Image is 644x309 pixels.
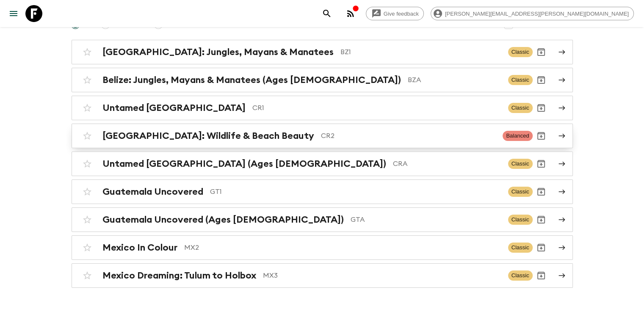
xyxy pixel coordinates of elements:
button: Archive [533,239,550,256]
button: Archive [533,72,550,88]
span: Classic [508,270,533,281]
span: Give feedback [379,11,423,17]
a: [GEOGRAPHIC_DATA]: Wildlife & Beach BeautyCR2BalancedArchive [72,124,573,148]
span: Classic [508,47,533,57]
p: GT1 [210,187,501,197]
span: Classic [508,187,533,197]
button: Archive [533,267,550,284]
button: Archive [533,127,550,144]
button: menu [5,5,22,22]
p: MX2 [184,243,501,253]
span: Classic [508,243,533,253]
span: Classic [508,75,533,85]
h2: Untamed [GEOGRAPHIC_DATA] (Ages [DEMOGRAPHIC_DATA]) [102,158,386,169]
p: GTA [351,215,501,225]
h2: [GEOGRAPHIC_DATA]: Jungles, Mayans & Manatees [102,47,334,58]
h2: Guatemala Uncovered [102,186,203,197]
span: Classic [508,159,533,169]
p: MX3 [263,270,501,281]
a: Guatemala UncoveredGT1ClassicArchive [72,179,573,204]
button: search adventures [318,5,335,22]
a: Give feedback [366,7,424,20]
button: Archive [533,155,550,172]
button: Archive [533,183,550,200]
p: CR1 [252,103,501,113]
span: Classic [508,215,533,225]
h2: Untamed [GEOGRAPHIC_DATA] [102,102,246,113]
a: Untamed [GEOGRAPHIC_DATA] (Ages [DEMOGRAPHIC_DATA])CRAClassicArchive [72,152,573,176]
h2: Mexico In Colour [102,242,177,253]
span: [PERSON_NAME][EMAIL_ADDRESS][PERSON_NAME][DOMAIN_NAME] [440,11,633,17]
a: Untamed [GEOGRAPHIC_DATA]CR1ClassicArchive [72,96,573,120]
p: BZA [408,75,501,85]
span: Balanced [503,131,532,141]
h2: [GEOGRAPHIC_DATA]: Wildlife & Beach Beauty [102,130,314,141]
span: Classic [508,103,533,113]
p: CRA [393,159,501,169]
p: CR2 [321,131,496,141]
a: Mexico Dreaming: Tulum to HolboxMX3ClassicArchive [72,263,573,288]
a: Mexico In ColourMX2ClassicArchive [72,235,573,260]
a: [GEOGRAPHIC_DATA]: Jungles, Mayans & ManateesBZ1ClassicArchive [72,40,573,64]
h2: Belize: Jungles, Mayans & Manatees (Ages [DEMOGRAPHIC_DATA]) [102,74,401,86]
button: Archive [533,44,550,61]
a: Belize: Jungles, Mayans & Manatees (Ages [DEMOGRAPHIC_DATA])BZAClassicArchive [72,68,573,92]
h2: Mexico Dreaming: Tulum to Holbox [102,270,256,281]
div: [PERSON_NAME][EMAIL_ADDRESS][PERSON_NAME][DOMAIN_NAME] [431,7,634,20]
a: Guatemala Uncovered (Ages [DEMOGRAPHIC_DATA])GTAClassicArchive [72,207,573,232]
p: BZ1 [340,47,501,57]
button: Archive [533,99,550,116]
button: Archive [533,211,550,228]
h2: Guatemala Uncovered (Ages [DEMOGRAPHIC_DATA]) [102,214,344,225]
